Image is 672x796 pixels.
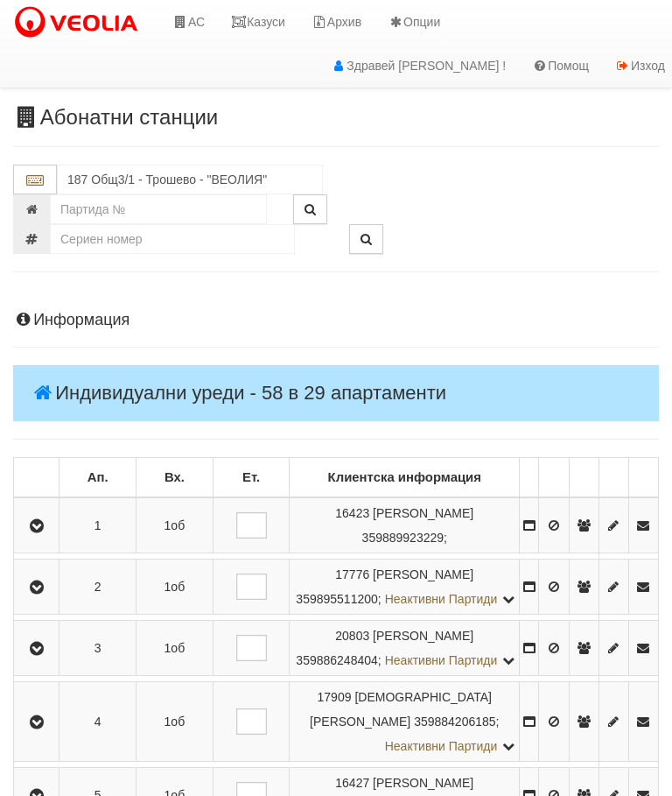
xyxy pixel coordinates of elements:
[385,592,498,606] span: Неактивни Партиди
[335,567,369,581] span: Партида №
[136,682,213,762] td: 1об
[50,194,267,224] input: Партида №
[296,592,377,606] span: 359895511200
[136,458,213,498] td: Вх.: No sort applied, sorting is disabled
[373,567,473,581] span: [PERSON_NAME]
[136,560,213,615] td: 1об
[13,4,146,41] img: VeoliaLogo.png
[14,458,59,498] td: : No sort applied, sorting is disabled
[290,682,520,762] td: ;
[385,653,498,667] span: Неактивни Партиди
[373,629,473,643] span: [PERSON_NAME]
[13,312,659,329] h4: Информация
[362,531,444,545] span: 359889923229
[539,458,569,498] td: : No sort applied, sorting is disabled
[318,44,519,88] a: Здравей [PERSON_NAME] !
[598,458,628,498] td: : No sort applied, sorting is disabled
[57,165,323,194] input: Абонатна станция
[164,470,185,484] b: Вх.
[59,497,136,553] td: 1
[628,458,658,498] td: : No sort applied, sorting is disabled
[136,497,213,553] td: 1об
[59,682,136,762] td: 4
[519,44,602,88] a: Помощ
[242,470,260,484] b: Ет.
[290,621,520,676] td: ;
[520,458,539,498] td: : No sort applied, sorting is disabled
[59,560,136,615] td: 2
[290,560,520,615] td: ;
[13,365,659,421] h4: Индивидуални уреди - 58 в 29 апартаменти
[50,224,295,254] input: Сериен номер
[373,506,473,520] span: [PERSON_NAME]
[318,690,352,704] span: Партида №
[414,715,495,729] span: 359884206185
[310,690,492,729] span: [DEMOGRAPHIC_DATA][PERSON_NAME]
[59,621,136,676] td: 3
[87,470,108,484] b: Ап.
[569,458,598,498] td: : No sort applied, sorting is disabled
[296,653,377,667] span: 359886248404
[59,458,136,498] td: Ап.: No sort applied, sorting is disabled
[290,497,520,553] td: ;
[385,739,498,753] span: Неактивни Партиди
[335,776,369,790] span: Партида №
[335,629,369,643] span: Партида №
[328,470,481,484] b: Клиентска информация
[213,458,290,498] td: Ет.: No sort applied, sorting is disabled
[335,506,369,520] span: Партида №
[13,106,659,129] h3: Абонатни станции
[290,458,520,498] td: Клиентска информация: No sort applied, sorting is disabled
[136,621,213,676] td: 1об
